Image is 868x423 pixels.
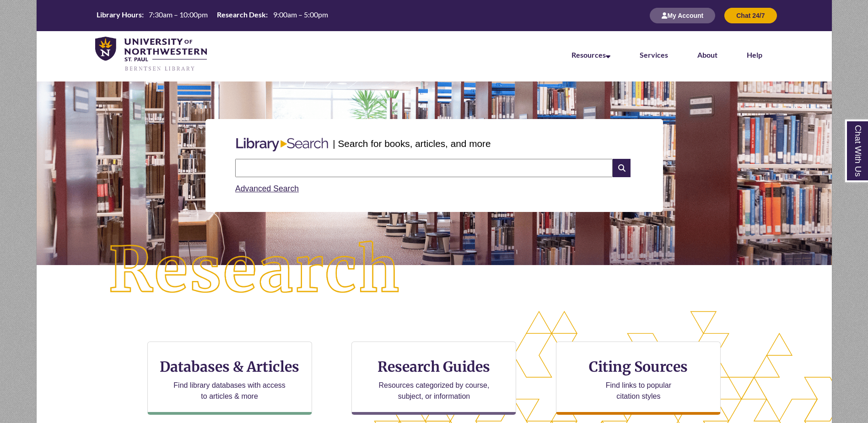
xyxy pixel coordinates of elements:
a: Databases & Articles Find library databases with access to articles & more [147,342,312,415]
a: Chat 24/7 [724,11,776,19]
a: Services [640,50,668,59]
a: Citing Sources Find links to popular citation styles [556,342,721,415]
table: Hours Today [93,10,332,21]
a: About [697,50,717,59]
img: Libary Search [232,134,333,155]
button: My Account [650,8,715,23]
th: Library Hours: [93,10,145,20]
a: Hours Today [93,10,332,22]
img: Research [76,208,434,333]
a: My Account [650,11,715,19]
a: Help [747,50,762,59]
a: Research Guides Resources categorized by course, subject, or information [351,342,516,415]
p: Resources categorized by course, subject, or information [374,380,494,402]
p: Find library databases with access to articles & more [170,380,289,402]
button: Chat 24/7 [724,8,776,23]
h3: Citing Sources [583,358,695,375]
th: Research Desk: [213,10,269,20]
h3: Databases & Articles [155,358,304,375]
span: 9:00am – 5:00pm [273,10,328,19]
p: Find links to popular citation styles [594,380,683,402]
a: Resources [571,50,610,59]
a: Advanced Search [235,184,299,193]
img: UNWSP Library Logo [95,37,207,72]
h3: Research Guides [359,358,508,375]
i: Search [613,159,630,177]
p: | Search for books, articles, and more [333,136,491,151]
span: 7:30am – 10:00pm [149,10,208,19]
